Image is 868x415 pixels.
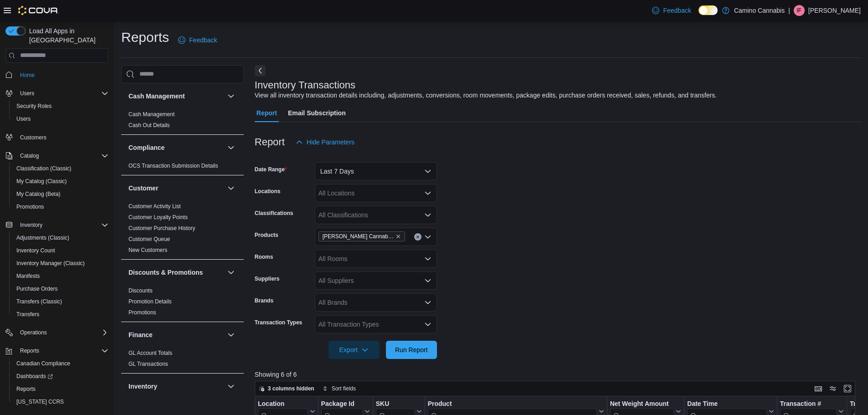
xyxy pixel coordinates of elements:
[128,298,172,305] span: Promotion Details
[175,31,221,49] a: Feedback
[16,150,108,161] span: Catalog
[9,175,112,188] button: My Catalog (Classic)
[128,122,170,129] span: Cash Out Details
[13,176,71,187] a: My Catalog (Classic)
[13,309,108,320] span: Transfers
[794,5,805,16] div: Ian Fundytus
[20,90,34,97] span: Users
[255,383,318,394] button: 3 columns hidden
[255,65,266,76] button: Next
[2,131,112,144] button: Customers
[610,400,674,408] div: Net Weight Amount
[16,88,38,99] button: Users
[13,163,108,174] span: Classification (Classic)
[424,299,431,306] button: Open list of options
[128,225,195,232] span: Customer Purchase History
[424,277,431,284] button: Open list of options
[2,344,112,357] button: Reports
[9,100,112,113] button: Security Roles
[255,297,273,304] label: Brands
[128,360,168,368] span: GL Transactions
[797,5,802,16] span: IF
[321,400,362,408] div: Package Id
[128,236,170,243] span: Customer Queue
[13,245,108,256] span: Inventory Count
[128,287,153,294] span: Discounts
[13,283,108,294] span: Purchase Orders
[334,341,374,359] span: Export
[9,244,112,257] button: Inventory Count
[255,231,278,239] label: Products
[13,358,74,369] a: Canadian Compliance
[255,91,717,100] div: View all inventory transaction details including, adjustments, conversions, room movements, packa...
[128,330,153,339] h3: Finance
[121,285,244,322] div: Discounts & Promotions
[255,253,273,261] label: Rooms
[2,326,112,339] button: Operations
[808,5,861,16] p: [PERSON_NAME]
[13,271,108,282] span: Manifests
[13,384,108,395] span: Reports
[734,5,785,16] p: Camino Cannabis
[13,176,108,187] span: My Catalog (Classic)
[13,245,59,256] a: Inventory Count
[128,111,175,118] span: Cash Management
[16,102,51,110] span: Security Roles
[427,400,596,408] div: Product
[2,87,112,100] button: Users
[13,371,108,382] span: Dashboards
[2,68,112,82] button: Home
[121,201,244,259] div: Customer
[128,268,203,277] h3: Discounts & Promotions
[13,201,48,212] a: Promotions
[121,348,244,373] div: Finance
[13,163,75,174] a: Classification (Classic)
[332,385,356,392] span: Sort fields
[128,214,188,220] a: Customer Loyalty Points
[255,166,287,173] label: Date Range
[16,398,64,405] span: [US_STATE] CCRS
[16,178,67,185] span: My Catalog (Classic)
[255,80,355,91] h3: Inventory Transactions
[16,373,53,380] span: Dashboards
[189,36,217,45] span: Feedback
[9,113,112,125] button: Users
[13,283,62,294] a: Purchase Orders
[16,165,72,172] span: Classification (Classic)
[20,152,39,159] span: Catalog
[128,247,167,253] a: New Customers
[226,183,236,194] button: Customer
[16,385,36,393] span: Reports
[16,132,108,143] span: Customers
[376,400,415,408] div: SKU
[16,234,69,241] span: Adjustments (Classic)
[20,134,46,141] span: Customers
[255,319,302,326] label: Transaction Types
[13,101,55,112] a: Security Roles
[13,101,108,112] span: Security Roles
[9,395,112,408] button: [US_STATE] CCRS
[9,383,112,395] button: Reports
[16,203,44,210] span: Promotions
[128,143,224,152] button: Compliance
[9,257,112,270] button: Inventory Manager (Classic)
[9,231,112,244] button: Adjustments (Classic)
[16,190,61,198] span: My Catalog (Beta)
[128,287,153,294] a: Discounts
[318,231,405,241] span: Amani Craft Cannabis - Gastro Pop (Indica) Smalls - 3.5g
[9,357,112,370] button: Canadian Compliance
[128,214,188,221] span: Customer Loyalty Points
[9,370,112,383] a: Dashboards
[128,361,168,367] a: GL Transactions
[128,382,157,391] h3: Inventory
[9,308,112,321] button: Transfers
[13,113,108,124] span: Users
[121,109,244,134] div: Cash Management
[128,184,158,193] h3: Customer
[307,138,354,147] span: Hide Parameters
[13,232,108,243] span: Adjustments (Classic)
[128,309,156,316] a: Promotions
[699,5,718,15] input: Dark Mode
[128,203,181,210] span: Customer Activity List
